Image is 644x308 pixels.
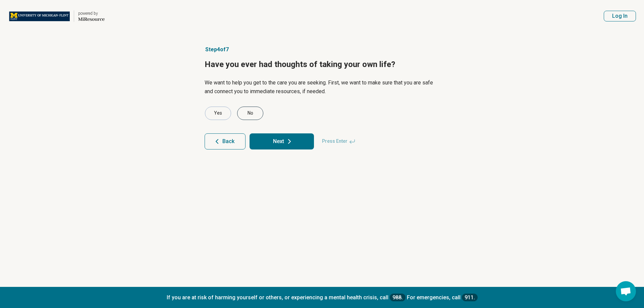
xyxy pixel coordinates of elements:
button: Back [205,133,246,149]
div: No [237,107,263,120]
h1: Have you ever had thoughts of taking your own life? [205,59,439,70]
p: We want to help you get to the care you are seeking. First, we want to make sure that you are saf... [205,78,439,96]
span: Press Enter [318,133,360,149]
a: 988. [390,294,406,301]
img: University of Michigan-Flint [8,8,70,24]
div: powered by [78,10,105,16]
p: Step 4 of 7 [205,46,439,54]
a: 911. [462,294,478,301]
a: University of Michigan-Flintpowered by [8,8,105,24]
div: Open chat [616,281,636,301]
button: Next [250,133,314,149]
span: Back [222,139,234,144]
p: If you are at risk of harming yourself or others, or experiencing a mental health crisis, call Fo... [7,294,637,301]
div: Yes [205,107,231,120]
button: Log In [604,11,636,21]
